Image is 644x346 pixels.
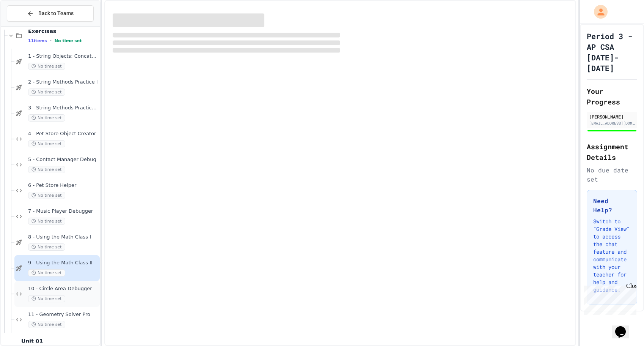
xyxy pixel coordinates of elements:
span: No time set [28,63,65,70]
span: 4 - Pet Store Object Creator [28,131,98,137]
span: 6 - Pet Store Helper [28,182,98,189]
span: No time set [28,192,65,199]
p: Switch to "Grade View" to access the chat feature and communicate with your teacher for help and ... [593,218,631,294]
span: No time set [28,218,65,225]
span: 11 - Geometry Solver Pro [28,311,98,318]
span: No time set [28,243,65,251]
span: Back to Teams [38,9,74,17]
span: 9 - Using the Math Class II [28,260,98,266]
span: 7 - Music Player Debugger [28,208,98,215]
span: 2 - String Methods Practice I [28,79,98,85]
h2: Assignment Details [587,141,637,163]
span: No time set [28,114,65,122]
div: No due date set [587,166,637,184]
iframe: chat widget [581,283,636,315]
span: No time set [28,269,65,276]
span: No time set [55,38,82,43]
span: No time set [28,140,65,147]
span: No time set [28,295,65,302]
h2: Your Progress [587,86,637,107]
span: No time set [28,321,65,328]
span: 5 - Contact Manager Debug [28,156,98,163]
div: Chat with us now!Close [3,3,52,48]
button: Back to Teams [7,5,94,22]
span: 11 items [28,38,47,43]
span: Exercises [28,28,98,35]
span: 8 - Using the Math Class I [28,234,98,240]
span: No time set [28,88,65,96]
iframe: chat widget [612,316,636,338]
div: [EMAIL_ADDRESS][DOMAIN_NAME] [589,120,635,126]
span: 10 - Circle Area Debugger [28,286,98,292]
div: My Account [586,3,609,21]
h1: Period 3 - AP CSA [DATE]-[DATE] [587,31,637,73]
span: 1 - String Objects: Concatenation, Literals, and More [28,53,98,60]
h3: Need Help? [593,196,631,215]
span: • [50,38,52,44]
span: Unit 01 [21,338,98,344]
span: No time set [28,166,65,173]
div: [PERSON_NAME] [589,113,635,120]
span: 3 - String Methods Practice II [28,105,98,111]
